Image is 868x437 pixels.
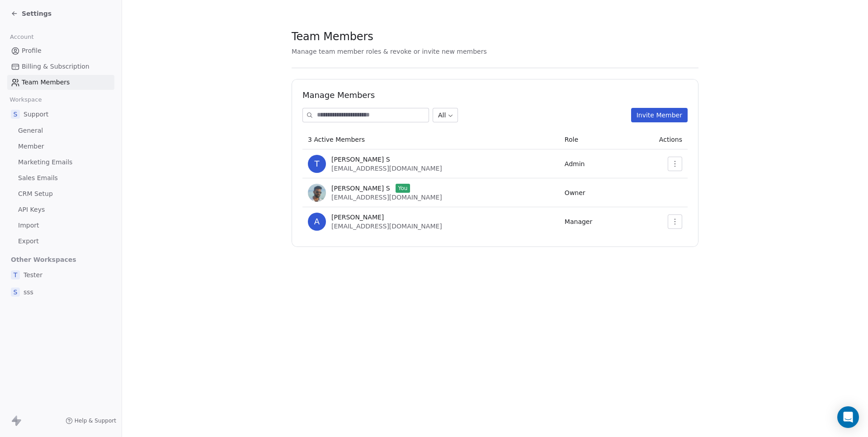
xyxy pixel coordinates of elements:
span: Profile [22,46,42,56]
span: sss [24,288,33,297]
span: Workspace [6,93,46,107]
span: Tester [24,270,42,279]
span: [PERSON_NAME] S [331,155,390,164]
span: [EMAIL_ADDRESS][DOMAIN_NAME] [331,223,442,230]
span: General [18,126,43,135]
span: T [308,155,326,173]
span: Member [18,142,44,151]
span: [PERSON_NAME] S [331,184,390,193]
span: Marketing Emails [18,158,72,167]
span: Manager [565,218,592,225]
a: Billing & Subscription [7,59,114,74]
a: Help & Support [66,417,116,424]
span: You [396,184,410,193]
span: Actions [659,136,682,143]
a: Export [7,234,114,249]
span: 3 Active Members [308,136,365,143]
span: Import [18,221,39,230]
a: Marketing Emails [7,155,114,170]
a: Settings [11,9,52,18]
span: Help & Support [75,417,116,424]
span: [EMAIL_ADDRESS][DOMAIN_NAME] [331,165,442,172]
span: Export [18,237,39,246]
a: API Keys [7,202,114,217]
span: Manage team member roles & revoke or invite new members [292,48,487,55]
span: Account [6,30,38,44]
span: Support [24,110,48,119]
h1: Manage Members [302,90,688,101]
span: Role [565,136,578,143]
a: Profile [7,43,114,58]
span: Team Members [22,78,70,87]
a: Import [7,218,114,233]
span: Billing & Subscription [22,62,90,71]
span: S [11,110,20,119]
span: Team Members [292,30,373,43]
span: Other Workspaces [7,252,80,267]
span: API Keys [18,205,45,214]
span: Sales Emails [18,173,58,183]
span: Owner [565,189,585,196]
span: [PERSON_NAME] [331,213,384,222]
a: Member [7,139,114,154]
span: A [308,213,326,231]
a: CRM Setup [7,186,114,201]
button: Invite Member [631,108,688,122]
span: CRM Setup [18,189,53,199]
img: 6a92zYah0zZjkJWuaqVWnR-a4xfEg6CBfonmrPB3HyQ [308,184,326,202]
span: Settings [22,9,52,18]
a: General [7,123,114,138]
span: T [11,270,20,279]
span: Admin [565,160,585,167]
a: Sales Emails [7,171,114,186]
a: Team Members [7,75,114,90]
span: s [11,288,20,297]
div: Open Intercom Messenger [837,406,859,428]
span: [EMAIL_ADDRESS][DOMAIN_NAME] [331,194,442,201]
